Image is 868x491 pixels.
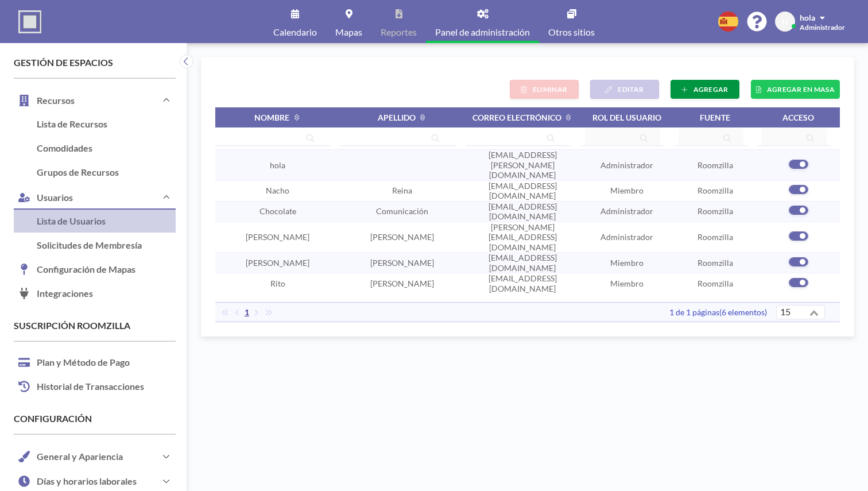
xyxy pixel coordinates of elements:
[37,192,73,203] h4: Usuarios
[489,253,557,273] span: [EMAIL_ADDRESS][DOMAIN_NAME]
[489,202,557,222] span: [EMAIL_ADDRESS][DOMAIN_NAME]
[590,80,659,99] button: EDITAR
[18,10,41,33] img: organization-logo
[533,85,567,94] span: ELIMINAR
[14,185,176,210] button: Usuarios
[14,351,135,374] h4: Plan y Método de Pago
[600,232,653,242] span: Administrador
[376,206,428,216] span: Comunicación
[778,306,793,318] span: 15
[266,185,289,195] span: Nacho
[14,282,176,306] a: Integraciones
[600,160,653,170] span: Administrador
[14,444,176,469] button: General y Apariencia
[14,351,176,375] a: Plan y Método de Pago
[697,160,733,170] span: Roomzilla
[610,258,644,268] span: Miembro
[777,306,824,323] div: Search for option
[510,80,579,99] button: ELIMINAR
[800,13,815,22] span: hola
[270,160,285,170] span: hola
[14,88,176,113] button: Recursos
[37,451,123,462] h4: General y Apariencia
[697,185,733,195] span: Roomzilla
[246,232,309,242] span: [PERSON_NAME]
[489,181,557,201] span: [EMAIL_ADDRESS][DOMAIN_NAME]
[751,80,840,99] button: AGREGAR EN MASA
[782,17,788,27] span: H
[693,85,728,94] span: AGREGAR
[14,258,141,281] h4: Configuración de Mapas
[14,282,99,305] h4: Integraciones
[489,222,557,252] span: [PERSON_NAME][EMAIL_ADDRESS][DOMAIN_NAME]
[254,113,289,122] span: Nombre
[671,80,739,99] button: AGREGAR
[246,258,309,268] span: [PERSON_NAME]
[370,232,434,242] span: [PERSON_NAME]
[669,307,719,317] span: 1 de 1 páginas
[37,475,137,486] h4: Días y horarios laborales
[14,57,176,68] h4: Gestión de Espacios
[472,113,561,122] span: Correo electrónico
[259,206,296,216] span: Chocolate
[592,113,661,122] span: Rol del usuario
[240,307,254,318] span: 1
[697,258,733,268] span: Roomzilla
[14,258,176,282] a: Configuración de Mapas
[697,232,733,242] span: Roomzilla
[489,273,557,293] span: [EMAIL_ADDRESS][DOMAIN_NAME]
[14,113,113,136] h4: Lista de Recursos
[14,234,148,257] h4: Solicitudes de Membresía
[618,85,644,94] span: EDITAR
[610,185,644,195] span: Miembro
[14,375,150,398] h4: Historial de Transacciones
[14,161,176,185] a: Grupos de Recursos
[378,113,416,122] span: Apellido
[370,279,434,288] span: [PERSON_NAME]
[697,279,733,288] span: Roomzilla
[273,28,317,37] span: Calendario
[697,206,733,216] span: Roomzilla
[782,113,814,122] span: Acceso
[14,375,176,399] a: Historial de Transacciones
[14,210,176,234] a: Lista de Usuarios
[335,28,362,37] span: Mapas
[14,161,125,184] h4: Grupos de Recursos
[793,306,805,320] input: Search for option
[489,150,557,180] span: [EMAIL_ADDRESS][PERSON_NAME][DOMAIN_NAME]
[719,307,767,317] span: (6 elementos)
[392,185,412,195] span: Reina
[370,258,434,268] span: [PERSON_NAME]
[14,413,176,424] h4: Configuración
[14,320,176,331] h4: Suscripción Roomzilla
[610,279,644,288] span: Miembro
[700,113,730,122] span: Fuente
[14,137,176,161] a: Comodidades
[381,28,417,37] span: Reportes
[14,113,176,137] a: Lista de Recursos
[37,95,75,106] h4: Recursos
[14,137,98,160] h4: Comodidades
[767,85,835,94] span: AGREGAR EN MASA
[435,28,530,37] span: Panel de administración
[270,279,285,288] span: Rito
[548,28,595,37] span: Otros sitios
[14,234,176,258] a: Solicitudes de Membresía
[600,206,653,216] span: Administrador
[800,23,845,32] span: Administrador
